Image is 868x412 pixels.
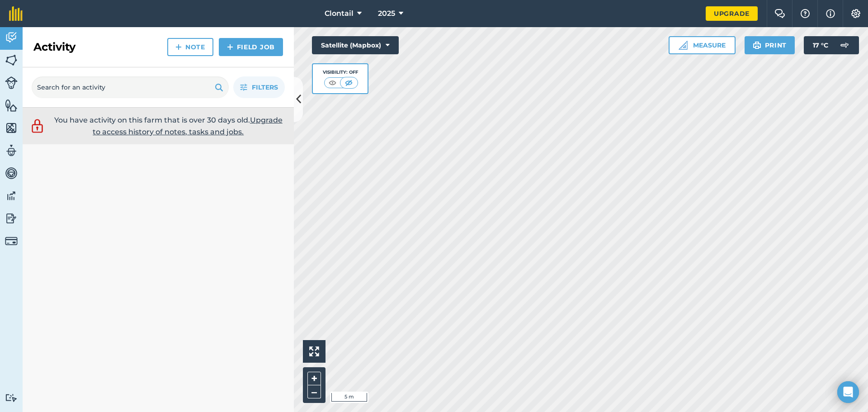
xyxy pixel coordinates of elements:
[378,8,395,19] span: 2025
[753,40,761,51] img: svg+xml;base64,PHN2ZyB4bWxucz0iaHR0cDovL3d3dy53My5vcmcvMjAwMC9zdmciIHdpZHRoPSIxOSIgaGVpZ2h0PSIyNC...
[29,118,45,134] img: svg+xml;base64,PD94bWwgdmVyc2lvbj0iMS4wIiBlbmNvZGluZz0idXRmLTgiPz4KPCEtLSBHZW5lcmF0b3I6IEFkb2JlIE...
[219,38,283,56] a: Field Job
[175,42,182,52] img: svg+xml;base64,PHN2ZyB4bWxucz0iaHR0cDovL3d3dy53My5vcmcvMjAwMC9zdmciIHdpZHRoPSIxNCIgaGVpZ2h0PSIyNC...
[32,76,229,98] input: Search for an activity
[215,82,223,93] img: svg+xml;base64,PHN2ZyB4bWxucz0iaHR0cDovL3d3dy53My5vcmcvMjAwMC9zdmciIHdpZHRoPSIxOSIgaGVpZ2h0PSIyNC...
[679,41,688,50] img: Ruler icon
[50,114,287,137] p: You have activity on this farm that is over 30 days old.
[5,144,18,157] img: svg+xml;base64,PD94bWwgdmVyc2lvbj0iMS4wIiBlbmNvZGluZz0idXRmLTgiPz4KPCEtLSBHZW5lcmF0b3I6IEFkb2JlIE...
[227,42,233,52] img: svg+xml;base64,PHN2ZyB4bWxucz0iaHR0cDovL3d3dy53My5vcmcvMjAwMC9zdmciIHdpZHRoPSIxNCIgaGVpZ2h0PSIyNC...
[5,99,18,112] img: svg+xml;base64,PHN2ZyB4bWxucz0iaHR0cDovL3d3dy53My5vcmcvMjAwMC9zdmciIHdpZHRoPSI1NiIgaGVpZ2h0PSI2MC...
[343,78,354,87] img: svg+xml;base64,PHN2ZyB4bWxucz0iaHR0cDovL3d3dy53My5vcmcvMjAwMC9zdmciIHdpZHRoPSI1MCIgaGVpZ2h0PSI0MC...
[33,40,75,54] h2: Activity
[312,36,399,54] button: Satellite (Mapbox)
[850,9,861,18] img: A cog icon
[327,78,338,87] img: svg+xml;base64,PHN2ZyB4bWxucz0iaHR0cDovL3d3dy53My5vcmcvMjAwMC9zdmciIHdpZHRoPSI1MCIgaGVpZ2h0PSI0MC...
[800,9,811,18] img: A question mark icon
[5,31,18,44] img: svg+xml;base64,PD94bWwgdmVyc2lvbj0iMS4wIiBlbmNvZGluZz0idXRmLTgiPz4KPCEtLSBHZW5lcmF0b3I6IEFkb2JlIE...
[745,36,795,54] button: Print
[5,76,18,89] img: svg+xml;base64,PD94bWwgdmVyc2lvbj0iMS4wIiBlbmNvZGluZz0idXRmLTgiPz4KPCEtLSBHZW5lcmF0b3I6IEFkb2JlIE...
[325,8,354,19] span: Clontail
[167,38,213,56] a: Note
[5,393,18,402] img: svg+xml;base64,PD94bWwgdmVyc2lvbj0iMS4wIiBlbmNvZGluZz0idXRmLTgiPz4KPCEtLSBHZW5lcmF0b3I6IEFkb2JlIE...
[307,385,321,398] button: –
[307,372,321,385] button: +
[309,346,319,356] img: Four arrows, one pointing top left, one top right, one bottom right and the last bottom left
[804,36,859,54] button: 17 °C
[5,212,18,225] img: svg+xml;base64,PD94bWwgdmVyc2lvbj0iMS4wIiBlbmNvZGluZz0idXRmLTgiPz4KPCEtLSBHZW5lcmF0b3I6IEFkb2JlIE...
[813,36,828,54] span: 17 ° C
[5,53,18,67] img: svg+xml;base64,PHN2ZyB4bWxucz0iaHR0cDovL3d3dy53My5vcmcvMjAwMC9zdmciIHdpZHRoPSI1NiIgaGVpZ2h0PSI2MC...
[5,235,18,247] img: svg+xml;base64,PD94bWwgdmVyc2lvbj0iMS4wIiBlbmNvZGluZz0idXRmLTgiPz4KPCEtLSBHZW5lcmF0b3I6IEFkb2JlIE...
[5,166,18,180] img: svg+xml;base64,PD94bWwgdmVyc2lvbj0iMS4wIiBlbmNvZGluZz0idXRmLTgiPz4KPCEtLSBHZW5lcmF0b3I6IEFkb2JlIE...
[706,6,758,21] a: Upgrade
[5,189,18,203] img: svg+xml;base64,PD94bWwgdmVyc2lvbj0iMS4wIiBlbmNvZGluZz0idXRmLTgiPz4KPCEtLSBHZW5lcmF0b3I6IEFkb2JlIE...
[837,381,859,403] div: Open Intercom Messenger
[233,76,285,98] button: Filters
[669,36,736,54] button: Measure
[323,69,358,76] div: Visibility: Off
[835,36,854,54] img: svg+xml;base64,PD94bWwgdmVyc2lvbj0iMS4wIiBlbmNvZGluZz0idXRmLTgiPz4KPCEtLSBHZW5lcmF0b3I6IEFkb2JlIE...
[826,8,835,19] img: svg+xml;base64,PHN2ZyB4bWxucz0iaHR0cDovL3d3dy53My5vcmcvMjAwMC9zdmciIHdpZHRoPSIxNyIgaGVpZ2h0PSIxNy...
[252,82,278,92] span: Filters
[93,116,283,136] a: Upgrade to access history of notes, tasks and jobs.
[9,6,23,21] img: fieldmargin Logo
[774,9,785,18] img: Two speech bubbles overlapping with the left bubble in the forefront
[5,121,18,135] img: svg+xml;base64,PHN2ZyB4bWxucz0iaHR0cDovL3d3dy53My5vcmcvMjAwMC9zdmciIHdpZHRoPSI1NiIgaGVpZ2h0PSI2MC...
